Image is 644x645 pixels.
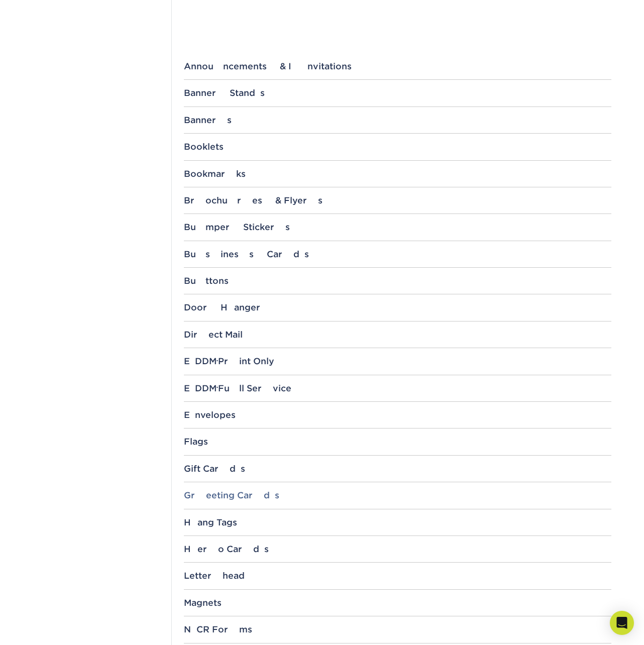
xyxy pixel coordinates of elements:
[610,611,634,635] div: Open Intercom Messenger
[3,614,85,641] iframe: Google Customer Reviews
[184,624,611,634] div: NCR Forms
[184,195,611,205] div: Brochures & Flyers
[217,359,218,364] small: ®
[184,115,611,125] div: Banners
[217,386,218,390] small: ®
[184,276,611,286] div: Buttons
[184,222,611,232] div: Bumper Stickers
[184,302,611,312] div: Door Hanger
[184,437,611,447] div: Flags
[184,490,611,500] div: Greeting Cards
[184,410,611,420] div: Envelopes
[184,598,611,608] div: Magnets
[184,356,611,366] div: EDDM Print Only
[184,330,611,340] div: Direct Mail
[184,571,611,581] div: Letterhead
[184,464,611,474] div: Gift Cards
[184,544,611,554] div: Hero Cards
[184,249,611,259] div: Business Cards
[184,517,611,527] div: Hang Tags
[184,88,611,98] div: Banner Stands
[184,383,611,393] div: EDDM Full Service
[184,142,611,152] div: Booklets
[184,61,611,71] div: Announcements & Invitations
[184,169,611,179] div: Bookmarks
